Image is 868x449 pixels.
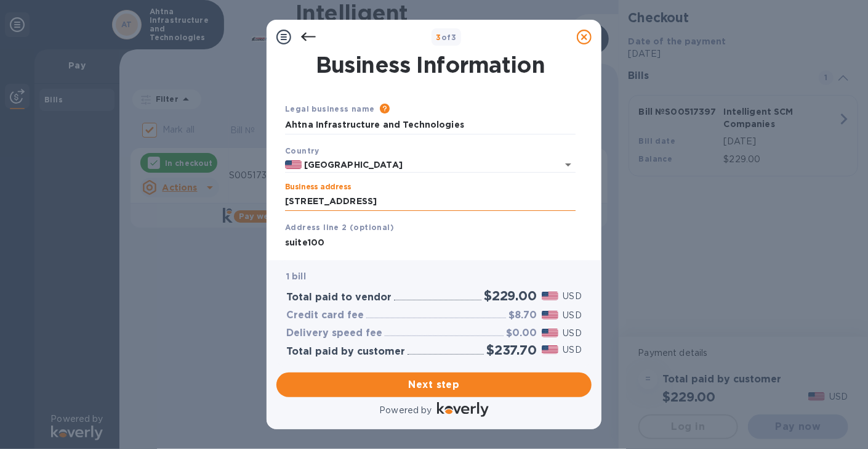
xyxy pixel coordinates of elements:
p: USD [563,327,582,340]
img: USD [542,329,558,337]
h2: $237.70 [486,342,537,358]
input: Select country [302,157,541,173]
input: Enter legal business name [285,116,576,134]
img: USD [542,311,558,319]
img: US [285,160,302,169]
h3: $0.00 [506,327,537,339]
span: Next step [286,377,582,392]
b: Address line 2 (optional) [285,223,394,232]
h1: Business Information [283,52,578,78]
b: of 3 [436,33,457,42]
p: Powered by [379,404,432,417]
img: USD [542,345,558,354]
p: USD [563,344,582,356]
h3: Total paid by customer [286,346,405,358]
button: Next step [276,373,592,397]
input: Enter address [285,192,576,211]
h3: Total paid to vendor [286,292,392,303]
p: USD [563,309,582,322]
span: 3 [436,33,441,42]
h3: Delivery speed fee [286,327,382,339]
b: Legal business name [285,104,375,113]
img: USD [542,292,558,300]
img: Logo [437,402,489,417]
b: Country [285,146,319,155]
button: Open [560,156,577,173]
b: 1 bill [286,271,306,281]
h3: $8.70 [508,310,537,321]
input: Enter address line 2 [285,234,576,252]
p: USD [563,290,582,303]
label: Business address [285,184,351,191]
h2: $229.00 [484,288,537,303]
h3: Credit card fee [286,310,364,321]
